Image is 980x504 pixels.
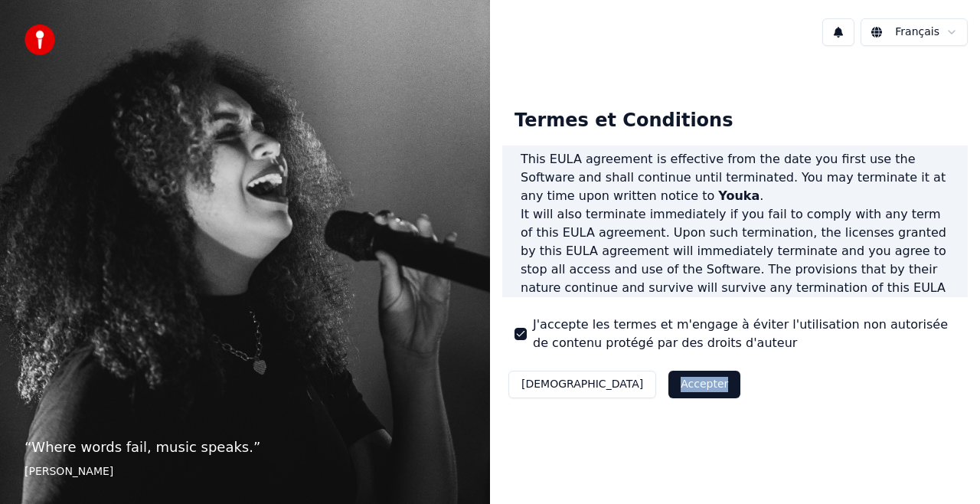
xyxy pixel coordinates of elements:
label: J'accepte les termes et m'engage à éviter l'utilisation non autorisée de contenu protégé par des ... [533,316,955,352]
footer: [PERSON_NAME] [24,464,465,479]
p: It will also terminate immediately if you fail to comply with any term of this EULA agreement. Up... [521,205,949,316]
span: Youka [718,188,759,203]
p: This EULA agreement is effective from the date you first use the Software and shall continue unti... [521,150,949,205]
button: Accepter [668,371,740,398]
div: Termes et Conditions [502,97,745,146]
button: [DEMOGRAPHIC_DATA] [508,371,656,398]
p: “ Where words fail, music speaks. ” [24,437,465,458]
img: youka [24,25,55,55]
